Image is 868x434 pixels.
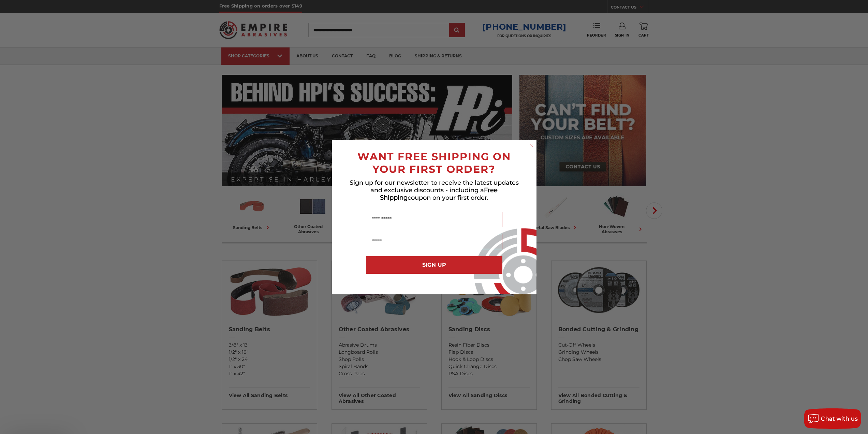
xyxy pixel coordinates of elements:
button: Close dialog [528,142,535,149]
button: SIGN UP [366,256,502,274]
span: Sign up for our newsletter to receive the latest updates and exclusive discounts - including a co... [350,179,519,201]
span: Chat with us [821,416,858,422]
input: Email [366,234,502,249]
span: Free Shipping [380,186,498,201]
button: Chat with us [804,408,861,429]
span: WANT FREE SHIPPING ON YOUR FIRST ORDER? [357,150,511,176]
